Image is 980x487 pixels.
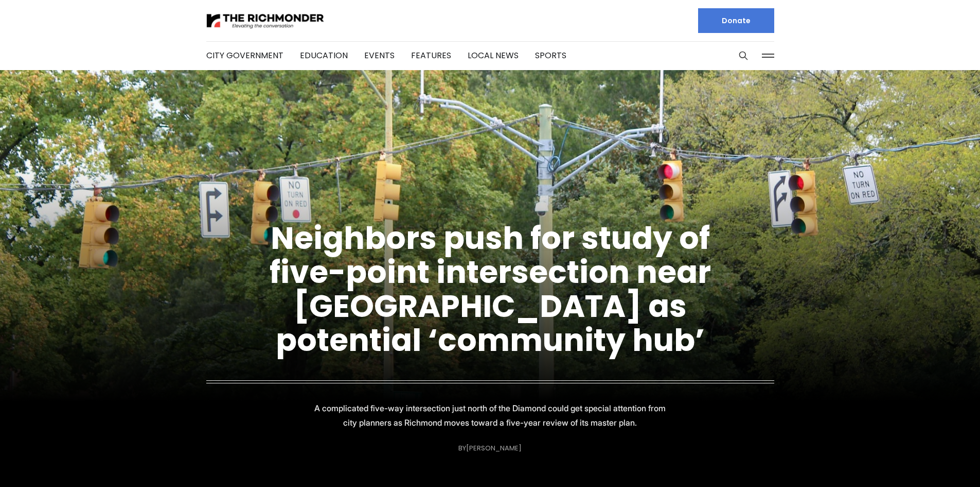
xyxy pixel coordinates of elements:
iframe: portal-trigger [893,436,980,487]
div: By [458,444,522,452]
a: Donate [698,8,774,33]
a: Features [411,49,451,61]
a: Events [364,49,395,61]
a: Sports [535,49,566,61]
a: Local News [468,49,519,61]
img: The Richmonder [206,12,325,30]
a: [PERSON_NAME] [466,443,522,453]
a: Neighbors push for study of five-point intersection near [GEOGRAPHIC_DATA] as potential ‘communit... [270,216,711,362]
a: Education [300,49,348,61]
button: Search this site [736,48,751,63]
p: A complicated five-way intersection just north of the Diamond could get special attention from ci... [307,401,673,430]
a: City Government [206,49,283,61]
